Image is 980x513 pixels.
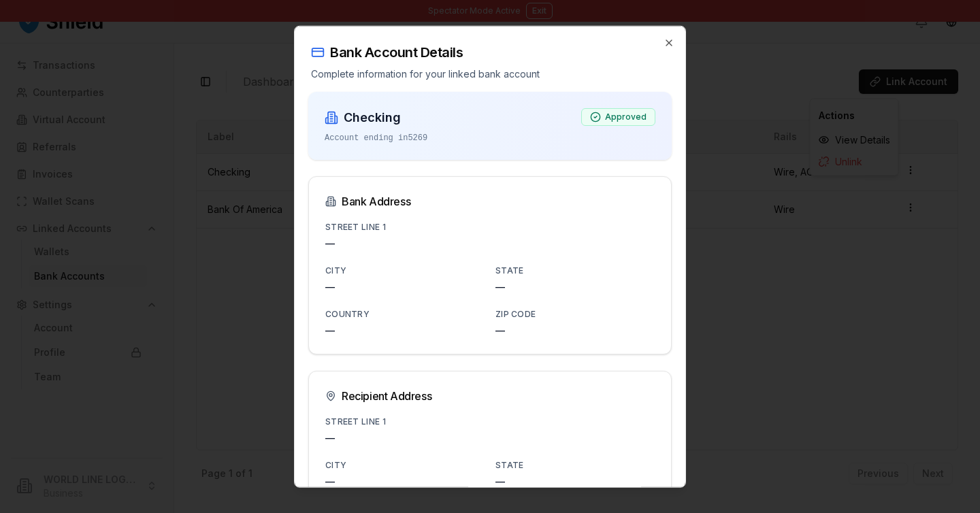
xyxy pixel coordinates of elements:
[325,237,655,250] p: —
[325,309,370,319] label: Country
[325,431,655,445] p: —
[581,108,655,126] div: Approved
[325,388,655,404] div: Recipient Address
[325,324,485,337] p: —
[344,108,401,127] h3: Checking
[325,133,427,144] p: Account ending in 5269
[325,280,485,294] p: —
[325,193,655,210] div: Bank Address
[495,475,655,489] p: —
[495,265,524,276] label: State
[495,309,536,319] label: Zip Code
[325,222,386,232] label: Street Line 1
[495,280,655,294] p: —
[325,475,485,489] p: —
[311,43,669,62] h2: Bank Account Details
[311,67,669,81] p: Complete information for your linked bank account
[495,324,655,337] p: —
[495,460,524,470] label: State
[325,416,386,427] label: Street Line 1
[325,460,346,470] label: City
[325,265,346,276] label: City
